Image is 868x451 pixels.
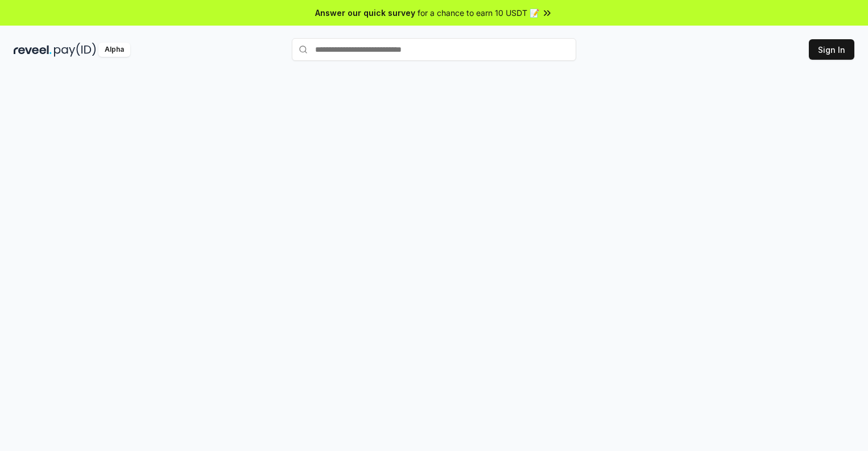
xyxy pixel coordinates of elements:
[54,43,96,57] img: pay_id
[315,7,415,19] span: Answer our quick survey
[14,43,52,57] img: reveel_dark
[98,43,130,57] div: Alpha
[418,7,539,19] span: for a chance to earn 10 USDT 📝
[809,39,854,60] button: Sign In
